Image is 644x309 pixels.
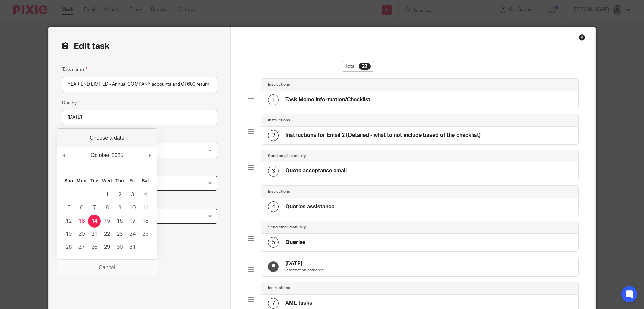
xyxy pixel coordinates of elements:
[62,201,75,215] button: 5
[113,188,126,201] button: 2
[268,94,279,105] div: 1
[285,96,370,103] h4: Task Memo information/Checklist
[111,150,125,160] div: 2025
[139,215,152,228] button: 18
[88,201,101,215] button: 7
[77,178,86,183] abbr: Monday
[126,188,139,201] button: 3
[64,178,73,183] abbr: Sunday
[139,228,152,241] button: 25
[579,34,585,41] div: Close this dialog window
[101,228,113,241] button: 22
[285,239,306,246] h4: Queries
[268,118,290,123] h4: Instructions
[268,201,279,212] div: 4
[126,215,139,228] button: 17
[126,201,139,215] button: 10
[359,63,371,70] div: 23
[268,130,279,141] div: 2
[139,188,152,201] button: 4
[139,201,152,215] button: 11
[285,203,334,210] h4: Queries assistance
[268,237,279,248] div: 5
[101,215,113,228] button: 15
[285,260,324,267] h4: [DATE]
[129,178,136,183] abbr: Friday
[268,166,279,177] div: 3
[101,201,113,215] button: 8
[62,99,80,107] label: Due by
[113,241,126,254] button: 30
[113,215,126,228] button: 16
[285,268,324,273] p: Information gathered
[102,178,112,183] abbr: Wednesday
[268,189,290,194] h4: Instructions
[62,241,75,254] button: 26
[88,215,101,228] button: 14
[61,150,67,160] button: Previous Month
[268,225,306,230] h4: Send email manually
[62,41,217,52] h2: Edit task
[268,285,290,291] h4: Instructions
[142,178,149,183] abbr: Saturday
[101,188,113,201] button: 1
[62,228,75,241] button: 19
[75,241,88,254] button: 27
[62,66,87,73] label: Task name
[285,167,347,175] h4: Quote acceptance email
[101,241,113,254] button: 29
[147,150,153,160] button: Next Month
[88,228,101,241] button: 21
[285,300,312,307] h4: AML tasks
[75,228,88,241] button: 20
[113,228,126,241] button: 23
[62,215,75,228] button: 12
[115,178,124,183] abbr: Thursday
[75,215,88,228] button: 13
[268,298,279,309] div: 7
[126,228,139,241] button: 24
[285,132,481,139] h4: Instructions for Email 2 (Detailed - what to not include based of the checklist)
[268,153,306,159] h4: Send email manually
[90,150,111,160] div: October
[268,82,290,87] h4: Instructions
[113,201,126,215] button: 9
[342,61,374,72] div: Total
[90,178,98,183] abbr: Tuesday
[62,110,217,125] input: Use the arrow keys to pick a date
[75,201,88,215] button: 6
[126,241,139,254] button: 31
[88,241,101,254] button: 28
